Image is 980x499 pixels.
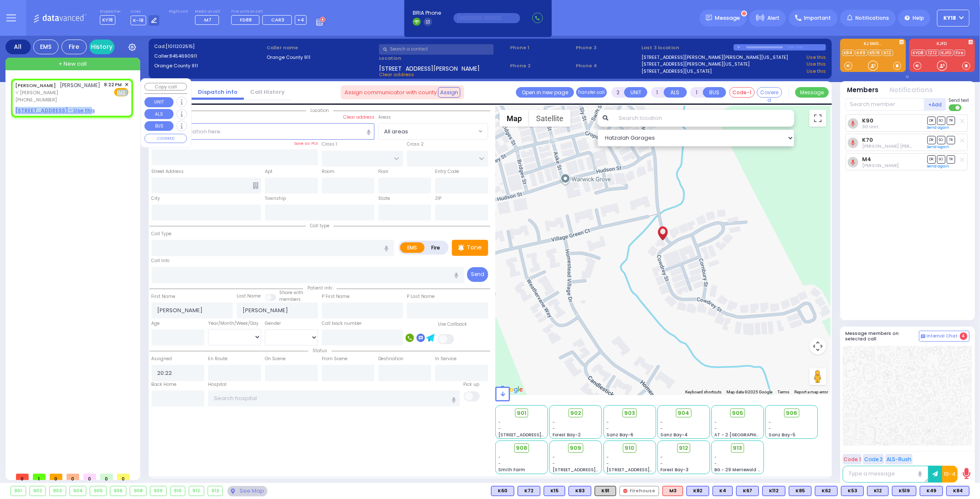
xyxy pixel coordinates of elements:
[208,320,261,327] div: Year/Month/Week/Day
[104,82,122,88] span: 8:22 PM
[940,50,953,56] a: KJFD
[378,123,488,139] span: All areas
[33,13,89,23] img: Logo
[267,54,376,61] label: Orange County 911
[152,123,375,139] input: Search location here
[154,62,264,69] label: Orange County 911
[960,332,967,340] span: 4
[510,62,573,69] span: Phone 2
[606,467,686,473] span: [STREET_ADDRESS][PERSON_NAME]
[641,44,734,51] label: Last 3 location
[806,61,826,68] a: Use this
[920,486,943,496] div: K49
[809,368,826,385] button: Drag Pegman onto the map to open Street View
[804,14,831,22] span: Important
[279,296,301,303] span: members
[809,338,826,355] button: Map camera controls
[868,50,882,56] a: K519
[736,486,759,496] div: K67
[686,486,709,496] div: BLS
[715,419,717,425] span: -
[947,136,955,144] span: TR
[924,98,946,111] button: +Add
[61,40,87,54] div: Fire
[253,182,259,189] span: Other building occupants
[117,90,126,96] u: EMS
[244,88,291,96] a: Call History
[435,195,441,202] label: ZIP
[620,486,659,496] div: Firehouse
[576,87,607,98] button: Transfer call
[937,155,945,163] span: SO
[70,486,86,496] div: 904
[806,68,826,75] a: Use this
[144,109,174,119] button: ALS
[641,54,788,61] a: [STREET_ADDRESS][PERSON_NAME][PERSON_NAME][US_STATE]
[144,134,187,143] button: COVERED
[686,486,709,496] div: K82
[927,136,936,144] span: DR
[464,381,480,388] label: Pick up
[862,143,937,149] span: David Levi Flohr
[518,486,540,496] div: BLS
[518,486,540,496] div: K72
[378,114,391,121] label: Areas
[553,454,555,460] span: -
[15,107,95,114] u: [STREET_ADDRESS] - Use this
[641,61,750,68] a: [STREET_ADDRESS][PERSON_NAME][US_STATE]
[713,486,733,496] div: BLS
[919,331,969,342] button: Internal Chat 4
[467,267,488,282] button: Send
[379,71,414,78] span: Clear address
[131,16,146,25] span: K-18
[862,137,873,143] a: K70
[11,486,26,496] div: 901
[715,432,777,438] span: AT - 2 [GEOGRAPHIC_DATA]
[59,60,87,68] span: + New call
[576,44,638,51] span: Phone 3
[308,348,331,354] span: Status
[407,293,435,300] label: P Last Name
[954,50,965,56] a: Fire
[660,467,689,473] span: Forest Bay-3
[271,16,284,23] span: CAR3
[303,285,336,291] span: Patient info
[152,195,160,202] label: City
[660,419,663,425] span: -
[499,454,501,460] span: -
[757,87,782,98] button: Covered
[189,486,204,496] div: 912
[937,136,945,144] span: SO
[947,117,955,125] span: TR
[623,489,628,493] img: red-radio-icon.svg
[846,331,919,342] h5: Message members on selected call
[166,43,195,50] span: [1011202515]
[846,98,924,111] input: Search member
[90,486,106,496] div: 905
[862,124,879,130] span: 90 Unit
[703,87,726,98] button: BUS
[499,432,578,438] span: [STREET_ADDRESS][PERSON_NAME]
[5,40,31,54] div: All
[885,454,913,464] button: ALS-Rush
[499,467,526,473] span: Smith Farm
[192,88,244,96] a: Dispatch info
[595,486,616,496] div: K91
[378,356,403,362] label: Destination
[30,486,46,496] div: 902
[497,384,525,395] img: Google
[279,289,303,296] small: Share with
[265,195,286,202] label: Township
[100,15,115,25] span: KY18
[911,50,926,56] a: KYD8
[606,419,609,425] span: -
[641,68,712,75] a: [STREET_ADDRESS][US_STATE]
[890,85,933,95] button: Notifications
[152,320,160,327] label: Age
[454,13,520,23] input: (000)000-00000
[544,486,565,496] div: K15
[491,486,514,496] div: K60
[150,486,166,496] div: 909
[144,97,174,107] button: UNIT
[517,409,526,417] span: 901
